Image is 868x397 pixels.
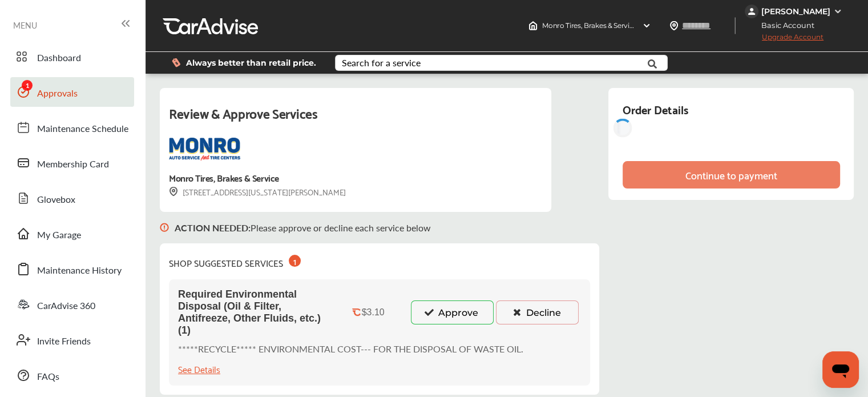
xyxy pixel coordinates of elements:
[172,58,180,67] img: dollor_label_vector.a70140d1.svg
[160,212,169,243] img: svg+xml;base64,PHN2ZyB3aWR0aD0iMTYiIGhlaWdodD0iMTciIHZpZXdCb3g9IjAgMCAxNiAxNyIgZmlsbD0ibm9uZSIgeG...
[496,300,579,324] button: Decline
[178,288,326,336] span: Required Environmental Disposal (Oil & Filter, Antifreeze, Other Fluids, etc.) (1)
[10,254,134,284] a: Maintenance History
[10,360,134,390] a: FAQs
[169,185,346,198] div: [STREET_ADDRESS][US_STATE][PERSON_NAME]
[10,219,134,248] a: My Garage
[822,351,859,388] iframe: Button to launch messaging window
[528,21,538,30] img: header-home-logo.8d720a4f.svg
[186,59,316,67] span: Always better than retail price.
[761,6,830,17] div: [PERSON_NAME]
[289,255,301,267] div: 1
[175,221,431,234] p: Please approve or decline each service below
[669,21,679,30] img: location_vector.a44bc228.svg
[37,263,122,278] span: Maintenance History
[37,86,78,101] span: Approvals
[13,21,37,30] span: MENU
[175,221,251,234] b: ACTION NEEDED :
[623,99,688,119] div: Order Details
[685,169,777,181] div: Continue to payment
[745,33,823,47] span: Upgrade Account
[169,102,542,138] div: Review & Approve Services
[169,187,178,197] img: svg+xml;base64,PHN2ZyB3aWR0aD0iMTYiIGhlaWdodD0iMTciIHZpZXdCb3g9IjAgMCAxNiAxNyIgZmlsbD0ibm9uZSIgeG...
[37,334,91,349] span: Invite Friends
[37,157,109,172] span: Membership Card
[411,300,494,324] button: Approve
[10,183,134,213] a: Glovebox
[169,138,240,161] img: logo-monro.png
[342,58,421,67] div: Search for a service
[169,170,279,185] div: Monro Tires, Brakes & Service
[362,307,385,318] div: $3.10
[37,193,75,207] span: Glovebox
[178,342,523,355] p: *****RECYCLE***** ENVIRONMENTAL COST--- FOR THE DISPOSAL OF WASTE OIL.
[10,290,134,319] a: CarAdvise 360
[37,51,81,66] span: Dashboard
[833,7,842,16] img: WGsFRI8htEPBVLJbROoPRyZpYNWhNONpIPPETTm6eUC0GeLEiAAAAAElFTkSuQmCC
[37,122,128,137] span: Maintenance Schedule
[37,299,95,314] span: CarAdvise 360
[169,252,301,270] div: SHOP SUGGESTED SERVICES
[37,228,81,243] span: My Garage
[745,5,758,18] img: jVpblrzwTbfkPYzPPzSLxeg0AAAAASUVORK5CYII=
[734,17,736,34] img: header-divider.bc55588e.svg
[37,370,59,384] span: FAQs
[10,325,134,355] a: Invite Friends
[10,113,134,142] a: Maintenance Schedule
[642,21,651,30] img: header-down-arrow.9dd2ce7d.svg
[746,19,823,31] span: Basic Account
[10,77,134,107] a: Approvals
[10,42,134,71] a: Dashboard
[178,361,220,376] div: See Details
[10,148,134,178] a: Membership Card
